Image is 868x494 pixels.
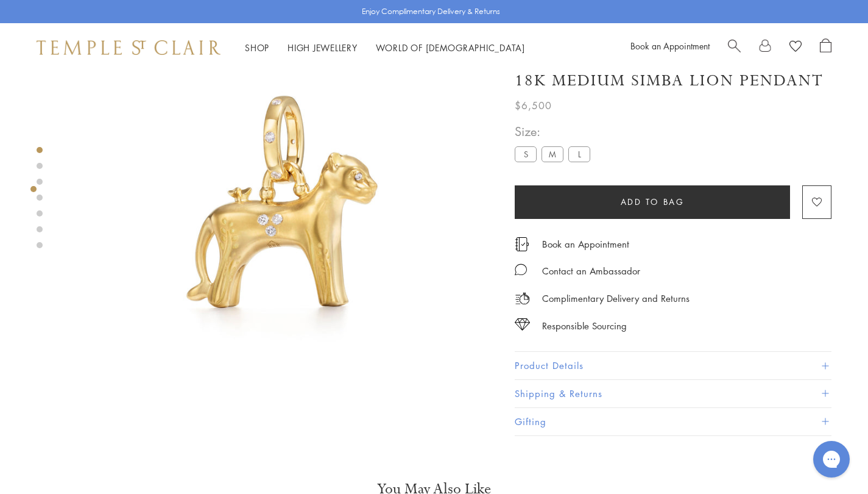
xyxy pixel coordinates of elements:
[245,40,525,55] nav: Main navigation
[515,237,529,251] img: icon_appointment.svg
[288,41,358,54] a: High JewelleryHigh Jewellery
[515,408,831,435] button: Gifting
[621,196,685,209] span: Add to bag
[515,122,595,142] span: Size:
[542,318,627,334] div: Responsible Sourcing
[789,38,802,57] a: View Wishlist
[376,41,525,54] a: World of [DEMOGRAPHIC_DATA]World of [DEMOGRAPHIC_DATA]
[542,238,629,251] a: Book an Appointment
[515,70,824,91] h1: 18K Medium Simba Lion Pendant
[728,38,741,57] a: Search
[630,40,710,52] a: Book an Appointment
[37,40,221,55] img: Temple St. Clair
[515,318,530,331] img: icon_sourcing.svg
[515,98,552,113] span: $6,500
[245,41,269,54] a: ShopShop
[568,147,590,162] label: L
[542,291,690,306] p: Complimentary Delivery and Returns
[515,291,530,306] img: icon_delivery.svg
[515,185,790,219] button: Add to bag
[542,147,563,162] label: M
[515,353,831,380] button: Product Details
[807,437,856,482] iframe: Gorgias live chat messenger
[542,263,640,279] div: Contact an Ambassador
[30,183,37,202] div: Product gallery navigation
[515,147,537,162] label: S
[362,5,500,18] p: Enjoy Complimentary Delivery & Returns
[515,381,831,408] button: Shipping & Returns
[515,263,527,276] img: MessageIcon-01_2.svg
[820,38,831,57] a: Open Shopping Bag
